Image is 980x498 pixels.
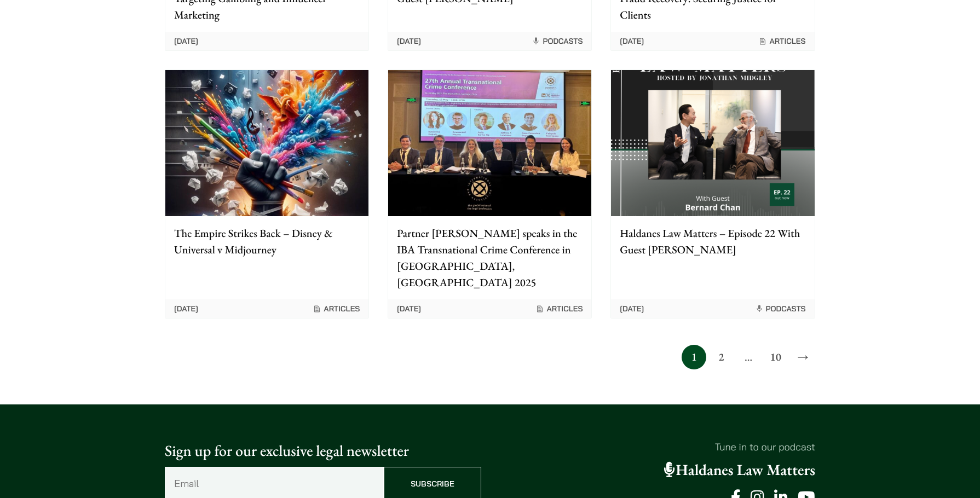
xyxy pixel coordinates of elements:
a: → [791,345,815,369]
time: [DATE] [397,304,421,314]
span: … [736,345,761,369]
p: Sign up for our exclusive legal newsletter [165,439,481,462]
nav: Posts pagination [165,345,815,369]
span: Articles [758,36,805,46]
a: The Empire Strikes Back – Disney & Universal v Midjourney [DATE] Articles [165,70,369,319]
span: 1 [682,345,706,369]
span: Podcasts [532,36,583,46]
time: [DATE] [620,36,644,46]
time: [DATE] [397,36,421,46]
time: [DATE] [174,304,198,314]
a: Haldanes Law Matters – Episode 22 With Guest [PERSON_NAME] [DATE] Podcasts [610,70,815,319]
p: Partner [PERSON_NAME] speaks in the IBA Transnational Crime Conference in [GEOGRAPHIC_DATA], [GEO... [397,225,583,291]
time: [DATE] [620,304,644,314]
span: Articles [313,304,360,314]
span: Podcasts [755,304,806,314]
time: [DATE] [174,36,198,46]
a: Haldanes Law Matters [664,460,815,480]
span: Articles [535,304,583,314]
p: Haldanes Law Matters – Episode 22 With Guest [PERSON_NAME] [620,225,805,258]
a: 10 [763,345,788,369]
a: Partner [PERSON_NAME] speaks in the IBA Transnational Crime Conference in [GEOGRAPHIC_DATA], [GEO... [388,70,592,319]
p: The Empire Strikes Back – Disney & Universal v Midjourney [174,225,360,258]
a: 2 [709,345,734,369]
p: Tune in to our podcast [499,439,815,454]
